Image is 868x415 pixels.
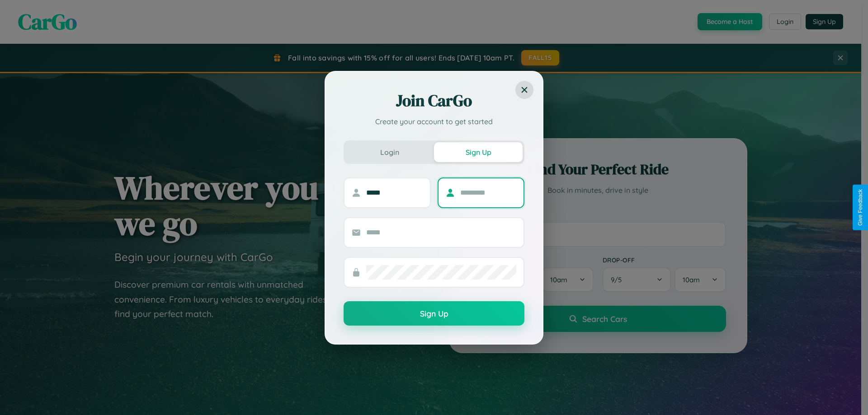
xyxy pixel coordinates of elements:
[857,189,863,226] div: Give Feedback
[345,142,434,162] button: Login
[344,301,524,326] button: Sign Up
[344,116,524,127] p: Create your account to get started
[434,142,523,162] button: Sign Up
[344,90,524,112] h2: Join CarGo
